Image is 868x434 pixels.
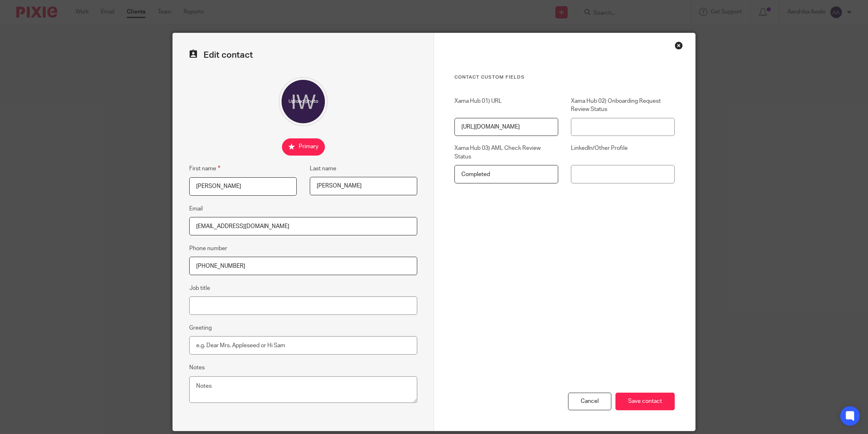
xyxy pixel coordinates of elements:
[454,144,558,161] label: Xama Hub 03) AML Check Review Status
[189,164,220,173] label: First name
[310,165,336,173] label: Last name
[189,244,227,253] label: Phone number
[615,393,675,410] input: Save contact
[571,144,675,161] label: LinkedIn/Other Profile
[189,324,212,332] label: Greeting
[189,205,203,213] label: Email
[189,284,210,292] label: Job title
[571,97,675,114] label: Xama Hub 02) Onboarding Request Review Status
[454,97,558,114] label: Xama Hub 01) URL
[675,41,683,50] div: Close this dialog window
[189,336,417,355] input: e.g. Dear Mrs. Appleseed or Hi Sam
[568,393,611,410] div: Cancel
[454,74,675,81] h3: Contact Custom fields
[189,364,205,372] label: Notes
[189,50,417,61] h2: Edit contact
